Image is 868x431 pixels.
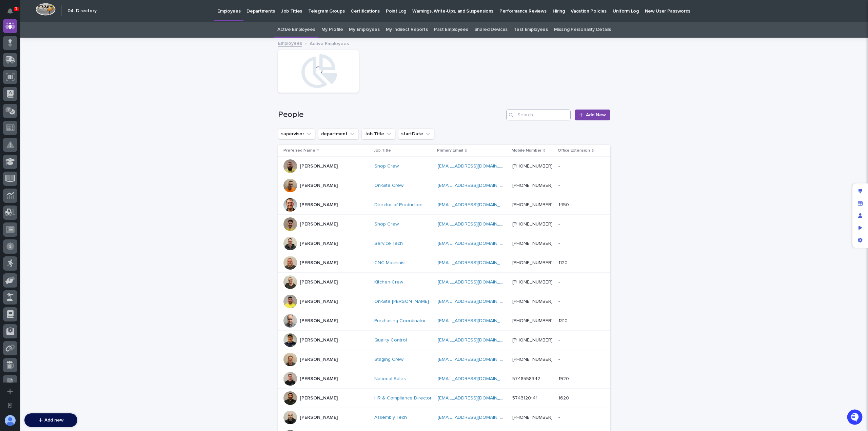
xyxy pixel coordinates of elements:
[278,331,610,350] tr: [PERSON_NAME]Quality Control [EMAIL_ADDRESS][DOMAIN_NAME] [PHONE_NUMBER]--
[374,202,422,208] a: Director of Production
[278,39,302,47] a: Employees
[278,292,610,311] tr: [PERSON_NAME]On-Site [PERSON_NAME] [EMAIL_ADDRESS][DOMAIN_NAME] [PHONE_NUMBER]--
[18,54,112,61] input: Clear
[7,38,123,48] p: How can we help?
[4,106,40,118] a: 📖Help Docs
[374,395,432,401] a: HR & Compliance Director
[512,396,537,400] a: 5743120141
[854,197,866,210] div: Manage fields and data
[512,241,553,246] a: [PHONE_NUMBER]
[374,415,407,420] a: Assembly Tech
[300,221,338,227] p: [PERSON_NAME]
[434,22,468,38] a: Past Employees
[438,183,514,188] a: [EMAIL_ADDRESS][DOMAIN_NAME]
[374,183,403,189] a: On-Site Crew
[300,183,338,189] p: [PERSON_NAME]
[506,110,571,120] input: Search
[115,77,123,85] button: Start new chat
[300,337,338,343] p: [PERSON_NAME]
[278,253,610,273] tr: [PERSON_NAME]CNC Machinist [EMAIL_ADDRESS][DOMAIN_NAME] [PHONE_NUMBER]11201120
[321,22,343,38] a: My Profile
[374,241,403,247] a: Service Tech
[558,297,561,305] p: -
[512,299,553,304] a: [PHONE_NUMBER]
[300,318,338,324] p: [PERSON_NAME]
[278,176,610,195] tr: [PERSON_NAME]On-Site Crew [EMAIL_ADDRESS][DOMAIN_NAME] [PHONE_NUMBER]--
[558,336,561,343] p: -
[3,384,17,398] button: Add a new app...
[36,3,56,16] img: Workspace Logo
[300,163,338,169] p: [PERSON_NAME]
[24,413,77,427] button: Add new
[300,241,338,247] p: [PERSON_NAME]
[854,222,866,234] div: Preview as
[278,369,610,389] tr: [PERSON_NAME]National Sales [EMAIL_ADDRESS][DOMAIN_NAME] 574855834219201920
[438,260,514,265] a: [EMAIL_ADDRESS][DOMAIN_NAME]
[374,337,407,343] a: Quality Control
[3,413,17,428] button: users-avatar
[558,394,570,401] p: 1620
[554,22,611,38] a: Missing Personality Details
[846,409,865,427] iframe: Open customer support
[558,375,570,382] p: 1920
[512,280,553,285] a: [PHONE_NUMBER]
[558,413,561,420] p: -
[7,110,12,115] div: 📖
[586,113,606,117] span: Add New
[48,125,82,131] a: Powered byPylon
[512,222,553,227] a: [PHONE_NUMBER]
[300,357,338,363] p: [PERSON_NAME]
[8,8,17,19] div: Notifications1
[437,147,463,154] p: Primary Email
[438,299,514,304] a: [EMAIL_ADDRESS][DOMAIN_NAME]
[512,415,553,420] a: [PHONE_NUMBER]
[374,147,391,154] p: Job Title
[558,220,561,227] p: -
[278,110,504,120] h1: People
[512,357,553,362] a: [PHONE_NUMBER]
[514,22,548,38] a: Test Employees
[278,408,610,427] tr: [PERSON_NAME]Assembly Tech [EMAIL_ADDRESS][DOMAIN_NAME] [PHONE_NUMBER]--
[558,162,561,169] p: -
[14,109,37,116] span: Help Docs
[278,129,315,139] button: supervisor
[7,27,123,38] p: Welcome 👋
[398,129,434,139] button: startDate
[558,239,561,247] p: -
[512,376,540,381] a: 5748558342
[558,181,561,189] p: -
[512,183,553,188] a: [PHONE_NUMBER]
[300,279,338,285] p: [PERSON_NAME]
[374,299,429,305] a: On-Site [PERSON_NAME]
[7,6,20,20] img: Stacker
[438,241,514,246] a: [EMAIL_ADDRESS][DOMAIN_NAME]
[854,234,866,246] div: App settings
[278,350,610,369] tr: [PERSON_NAME]Staging Crew [EMAIL_ADDRESS][DOMAIN_NAME] [PHONE_NUMBER]--
[438,318,514,323] a: [EMAIL_ADDRESS][DOMAIN_NAME]
[438,396,514,400] a: [EMAIL_ADDRESS][DOMAIN_NAME]
[438,164,514,169] a: [EMAIL_ADDRESS][DOMAIN_NAME]
[283,147,315,154] p: Preferred Name
[512,147,541,154] p: Mobile Number
[300,415,338,420] p: [PERSON_NAME]
[854,210,866,222] div: Manage users
[558,278,561,285] p: -
[23,75,111,82] div: Start new chat
[278,157,610,176] tr: [PERSON_NAME]Shop Crew [EMAIL_ADDRESS][DOMAIN_NAME] [PHONE_NUMBER]--
[558,147,590,154] p: Office Extension
[374,376,406,382] a: National Sales
[23,82,95,87] div: We're offline, we will be back soon!
[374,318,426,324] a: Purchasing Coordinator
[374,260,406,266] a: CNC Machinist
[278,195,610,215] tr: [PERSON_NAME]Director of Production [EMAIL_ADDRESS][DOMAIN_NAME] [PHONE_NUMBER]14501450
[512,260,553,265] a: [PHONE_NUMBER]
[361,129,395,139] button: Job Title
[374,221,399,227] a: Shop Crew
[474,22,508,38] a: Shared Devices
[438,280,514,285] a: [EMAIL_ADDRESS][DOMAIN_NAME]
[278,234,610,253] tr: [PERSON_NAME]Service Tech [EMAIL_ADDRESS][DOMAIN_NAME] [PHONE_NUMBER]--
[512,318,553,323] a: [PHONE_NUMBER]
[318,129,359,139] button: department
